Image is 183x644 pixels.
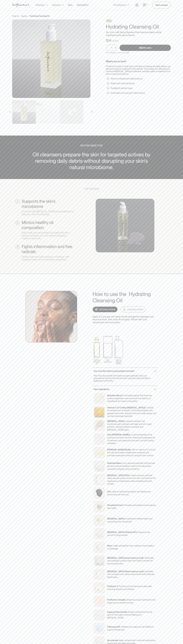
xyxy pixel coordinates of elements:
p: Aids in maintaining healthy hair follicles and preventing hair thinning. [107,490,151,496]
div: Enriched with [MEDICAL_DATA] and postbiotics to help your skin flora flourish. [22,210,74,216]
p: A beta-hydroxy acid that helps cleanse pores, soothe the skin, and improve the appearance of blem... [107,474,156,485]
div: NEW [106,19,112,22]
div: Powerful enough to wipe away a full face of makeup and daily debris, yet gentle enough to support... [106,65,171,75]
img: arrow left [9,111,11,113]
a: Shop all [12,15,19,17]
div: / [28,15,29,17]
p: Fine, spherical particles that provide gentle physical exfoliation without the discomfort caused ... [107,462,155,470]
div: Haircare [52,4,61,6]
p: : [130,433,130,436]
li: Remove makeup and daily build-up [107,77,170,80]
div: Gently cleanses while locking in moisture, with raspberry seed oil for antioxidant properties. [22,255,74,261]
li: Antioxidant-rich and anti-inflammatory [107,92,170,94]
li: Retain skin's beneficial oils [107,82,170,85]
li: Suitable for all skin types [107,87,170,90]
p: A gentle exfoliant that simultaneously hydrates and helps smooth rough patches, making it ideal f... [107,420,152,431]
p: : [120,626,121,628]
img: arrow down [46,4,48,6]
p: Soothes and moisturises scalp while reducing redness and irritation. [107,585,152,590]
p: Saccharide [107,639,118,642]
div: 1 [17,200,18,203]
p: An oil-to-milk facial cleanser that removes debris while maintaining the skin’s barrier. [106,31,171,37]
div: What’s not to love? [106,60,171,63]
p: : [118,639,119,642]
p: [MEDICAL_DATA] (Vitamin B7) [107,531,137,533]
img: arrow right [91,111,93,113]
h1: Hydrating Cleansing Oil [106,23,171,30]
h2: THE SCIENCE [84,188,99,190]
div: evening routine [127,308,143,311]
p: : [144,570,144,573]
h3: Can I use this with my prescription formula? [94,370,135,372]
p: Exfoliates and unclogs pores, clears away bacteria and reduces blackheads. [107,570,155,578]
p: A natural ingredient that soothes and calms the skin, reducing the appearance of redness, and sup... [107,433,155,445]
p: Rich in vitamins A, E, and F, this natural emollient replenishes moisture and provides essential ... [107,448,156,457]
div: 34 [108,39,111,43]
p: Free shipping on orders over $49 [106,52,129,54]
p: Probiocin V [107,585,118,588]
h3: Hero ingredients [94,388,109,391]
p: : [118,585,119,588]
div: $ [106,39,108,43]
p: ProRenew Complex [107,599,126,601]
p: Helps strengthen hair, making it more resilient to breakage. [107,544,154,550]
p: : [122,462,122,464]
div: / [20,15,20,17]
p: Deeply moisturises the top layer of the scalp to reduce flaking and [MEDICAL_DATA]. [107,611,152,619]
p: [PERSON_NAME] Butter [107,448,131,451]
p: Silica [107,544,112,547]
p: [MEDICAL_DATA] [107,420,124,422]
p: : [145,406,146,409]
p: : [122,394,123,397]
div: Hydrating Cleansing Oil [30,15,49,17]
p: : [126,599,127,601]
p: [MEDICAL_DATA] [107,517,124,520]
p: Vitamin C (3-O-Ethyl [MEDICAL_DATA]) [107,406,145,409]
div: - [107,46,109,49]
div: (100ml) [113,40,118,42]
p: : [131,448,132,451]
img: arrow down [128,4,129,6]
div: Fatty acids and jojoba seed oil support the skin barrier and clean your skin without stripping he... [22,231,74,240]
div: Oil cleansers prepare the skin for targeted actives by removing daily debris without disrupting y... [29,151,154,170]
p: Aloe [PERSON_NAME] [107,433,130,436]
div: 3 [17,245,18,248]
p: Gently lifts and exfoliates surface-layer skin cells to reveal soft and renewed skin. [107,557,154,565]
div: The Science [113,4,126,6]
img: Ceramide Moisturiser [12,19,90,98]
p: : [143,557,144,559]
div: WHY WE MADE THIS [80,144,103,147]
div: + [114,46,117,49]
p: Follicusan DP [107,626,120,628]
p: Butylene Glycol [107,394,122,397]
p: Zinc [107,490,111,493]
h2: How to use the Hydrating Cleansing Oil [93,291,157,304]
img: arrow down [62,4,64,6]
p: [MEDICAL_DATA] (2%) [107,474,129,477]
p: Hydrated Silica [107,462,122,464]
p: Yes! This ultra-gentle formulation is pairs perfectly with your prescription formula. We recommen... [94,374,156,382]
p: : [137,531,137,533]
p: Apply 2-3 pumps into damp hands and gently massage over face and neck, then rinse thoroughly. Fol... [93,315,157,324]
p: A hydrating agent that improves product application and enhances the delivery of ingredients for ... [107,394,152,402]
div: 2 [17,221,18,224]
p: : [124,420,125,422]
p: [MEDICAL_DATA] (poly-hydroxy acid) [107,557,143,559]
p: Essential for follicle health and supporting new hair growth. [107,517,152,523]
a: Ageing [21,15,27,17]
p: Horsetail Extract [107,504,123,506]
h3: Supports the skin’s microbiome [22,199,74,209]
p: Vitalises the scalp and hair follicles to support hair growth. [107,626,154,631]
h3: Mimics healthy oil composition [22,220,74,230]
p: : [112,544,113,547]
h3: Fights inflammation and free radicals [22,244,74,254]
p: : [129,474,130,477]
p: : [124,517,125,520]
div: Skincare [36,4,45,6]
p: [MEDICAL_DATA] (beta-hydroxy acid) [107,570,144,573]
p: : [127,611,128,613]
p: : [111,490,112,493]
div: 0 [146,3,148,6]
p: Aquaxyl/Saccharide [107,611,127,613]
p: Balances scalp microbiome and improves skin barrier function. [107,599,155,604]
